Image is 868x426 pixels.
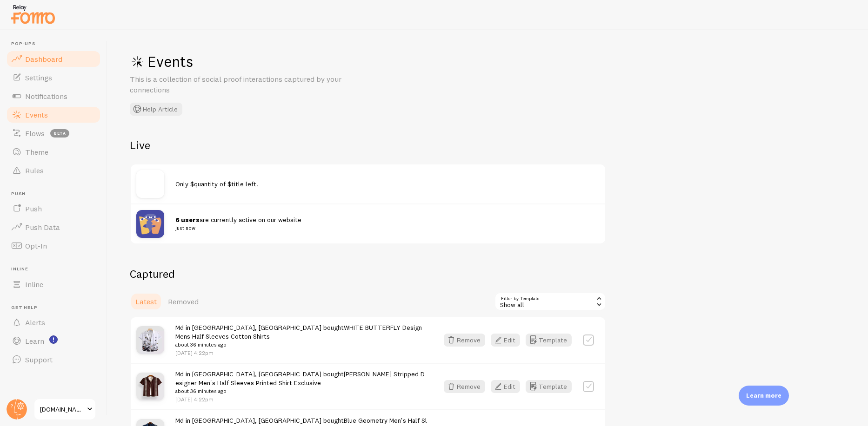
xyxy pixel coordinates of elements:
[491,334,520,347] button: Edit
[25,54,62,64] span: Dashboard
[6,124,101,143] a: Flows beta
[526,380,572,393] button: Template
[25,280,43,289] span: Inline
[136,326,164,354] img: WHITE_BUTTERFLY_1.webp
[130,74,353,95] p: This is a collection of social proof interactions captured by your connections
[25,129,45,138] span: Flows
[6,332,101,350] a: Learn
[6,68,101,87] a: Settings
[175,387,427,395] small: about 36 minutes ago
[6,350,101,369] a: Support
[175,216,200,224] strong: 6 users
[175,323,422,341] a: WHITE BUTTERFLY Design Mens Half Sleeves Cotton Shirts
[6,50,101,68] a: Dashboard
[168,297,199,306] span: Removed
[175,323,427,349] span: Md in [GEOGRAPHIC_DATA], [GEOGRAPHIC_DATA] bought
[130,138,606,152] h2: Live
[33,398,96,420] a: [DOMAIN_NAME]
[6,275,101,294] a: Inline
[6,161,101,180] a: Rules
[162,292,204,311] a: Removed
[136,373,164,400] img: MarronStripped_1.webp
[494,292,606,311] div: Show all
[25,166,44,175] span: Rules
[175,349,427,357] p: [DATE] 4:22pm
[175,370,427,396] span: Md in [GEOGRAPHIC_DATA], [GEOGRAPHIC_DATA] bought
[444,334,485,347] button: Remove
[175,395,427,403] p: [DATE] 4:22pm
[25,110,48,119] span: Events
[130,292,162,311] a: Latest
[6,143,101,161] a: Theme
[175,216,588,233] span: are currently active on our website
[136,210,164,238] img: pageviews.png
[739,386,789,406] div: Learn more
[6,105,101,124] a: Events
[175,370,425,387] a: [PERSON_NAME] Stripped Designer Men's Half Sleeves Printed Shirt Exclusive
[25,223,60,232] span: Push Data
[526,334,572,347] button: Template
[25,318,45,327] span: Alerts
[25,355,53,364] span: Support
[130,267,606,281] h2: Captured
[491,380,526,393] a: Edit
[135,297,157,306] span: Latest
[49,335,58,344] svg: <p>Watch New Feature Tutorials!</p>
[11,266,101,272] span: Inline
[136,170,164,198] img: no_image.svg
[746,391,781,400] p: Learn more
[175,224,588,232] small: just now
[11,41,101,47] span: Pop-ups
[6,87,101,105] a: Notifications
[50,129,69,138] span: beta
[25,92,67,101] span: Notifications
[25,336,44,346] span: Learn
[6,218,101,236] a: Push Data
[25,147,48,157] span: Theme
[444,380,485,393] button: Remove
[491,334,526,347] a: Edit
[175,180,258,188] span: Only $quantity of $title left!
[25,241,47,250] span: Opt-In
[40,404,84,415] span: [DOMAIN_NAME]
[6,236,101,255] a: Opt-In
[6,313,101,332] a: Alerts
[10,2,56,26] img: fomo-relay-logo-orange.svg
[175,341,427,349] small: about 36 minutes ago
[130,52,409,71] h1: Events
[11,191,101,197] span: Push
[6,199,101,218] a: Push
[25,73,52,82] span: Settings
[11,305,101,311] span: Get Help
[491,380,520,393] button: Edit
[25,204,42,213] span: Push
[130,103,182,116] button: Help Article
